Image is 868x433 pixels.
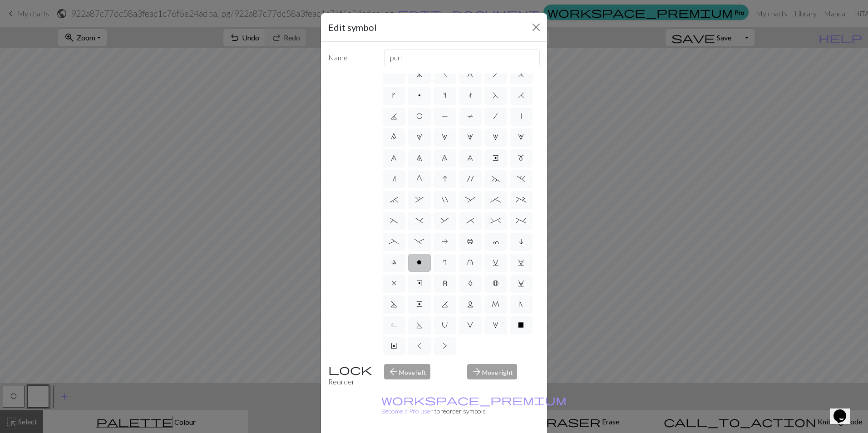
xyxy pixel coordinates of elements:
span: t [469,92,472,99]
label: Name [323,49,379,66]
span: : [465,196,475,203]
span: x [392,280,396,287]
span: L [467,300,473,308]
span: ) [415,217,424,224]
span: m [518,154,524,162]
span: j [518,71,524,78]
span: C [518,280,524,287]
span: G [416,175,422,182]
span: ` [390,196,398,203]
span: y [416,280,423,287]
span: I [443,175,447,182]
a: Become a Pro user [381,396,567,415]
span: r [443,259,446,266]
span: B [493,280,498,287]
span: w [518,259,524,266]
span: K [442,300,448,308]
span: i [519,238,523,245]
span: 5 [518,133,524,141]
span: H [518,92,524,99]
span: d [416,71,423,78]
span: + [516,196,526,203]
h5: Edit symbol [328,20,377,34]
span: u [467,259,473,266]
span: 0 [391,133,397,141]
span: a [442,238,448,245]
iframe: chat widget [830,397,859,424]
span: D [391,300,397,308]
span: , [415,196,424,203]
span: 2 [442,133,448,141]
span: & [441,217,449,224]
span: ^ [490,217,501,224]
span: ; [490,196,501,203]
span: g [467,71,473,78]
span: W [493,321,498,329]
span: 7 [416,154,422,162]
div: Reorder [323,364,379,387]
span: N [519,300,523,308]
span: z [443,280,447,287]
span: V [467,321,473,329]
span: A [468,280,473,287]
small: to reorder symbols [381,396,567,415]
span: P [442,113,448,120]
span: 3 [467,133,473,141]
span: % [516,217,526,224]
span: . [517,175,525,182]
span: l [391,259,396,266]
span: 8 [442,154,448,162]
span: p [418,92,421,99]
span: workspace_premium [381,394,567,406]
span: M [492,300,499,308]
span: 4 [493,133,498,141]
span: s [443,92,446,99]
span: | [521,113,522,120]
span: R [391,321,397,329]
span: 9 [467,154,473,162]
span: ~ [492,175,500,182]
span: Y [391,342,397,349]
span: _ [389,238,399,245]
span: J [391,113,397,120]
span: T [467,113,473,120]
span: k [392,92,395,99]
span: n [392,175,396,182]
span: ( [390,217,398,224]
span: 1 [416,133,422,141]
span: v [493,259,499,266]
span: X [518,321,524,329]
span: c [493,238,499,245]
span: - [414,238,424,245]
span: h [493,71,499,78]
span: S [416,321,423,329]
span: f [442,71,448,78]
span: E [416,300,422,308]
span: O [416,113,423,120]
button: Close [529,20,543,34]
span: F [493,92,499,99]
span: e [493,154,498,162]
span: < [417,342,422,349]
span: 6 [391,154,397,162]
span: / [493,113,498,120]
span: o [417,259,422,266]
span: U [442,321,448,329]
span: > [443,342,447,349]
span: " [442,196,448,203]
span: ' [467,175,473,182]
span: b [467,238,473,245]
